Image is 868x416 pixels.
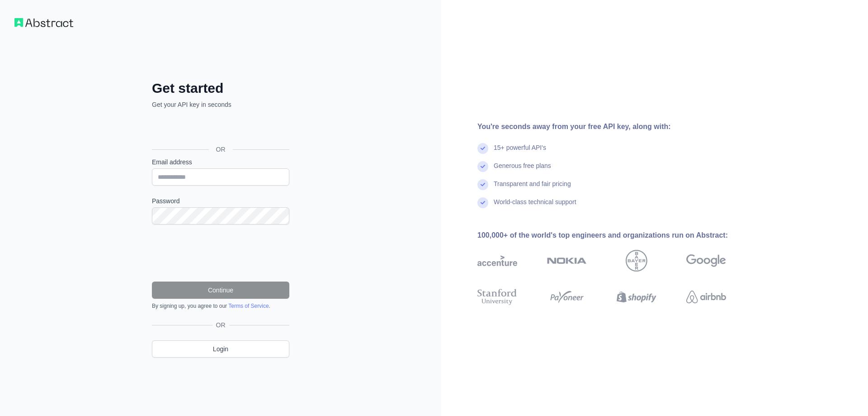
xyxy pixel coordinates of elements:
img: bayer [626,250,647,272]
img: accenture [477,250,517,272]
div: By signing up, you agree to our . [152,302,289,310]
iframe: Sign in with Google Button [147,119,292,139]
span: OR [212,320,229,330]
img: nokia [547,250,587,272]
label: Email address [152,158,289,167]
img: airbnb [686,287,726,307]
img: payoneer [547,287,587,307]
h2: Get started [152,80,289,96]
span: OR [209,145,233,154]
div: Generous free plans [494,161,551,179]
img: shopify [617,287,656,307]
div: 15+ powerful API's [494,143,546,161]
a: Login [152,340,289,358]
button: Continue [152,282,289,299]
img: stanford university [477,287,517,307]
img: check mark [477,179,488,190]
div: You're seconds away from your free API key, along with: [477,121,755,132]
iframe: reCAPTCHA [152,235,289,271]
a: Terms of Service [228,303,269,309]
p: Get your API key in seconds [152,100,289,109]
img: Workflow [14,18,73,27]
div: Transparent and fair pricing [494,179,571,197]
label: Password [152,196,289,206]
img: check mark [477,143,488,154]
div: 100,000+ of the world's top engineers and organizations run on Abstract: [477,230,755,241]
img: check mark [477,161,488,172]
img: check mark [477,197,488,208]
div: World-class technical support [494,197,576,215]
img: google [686,250,726,272]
